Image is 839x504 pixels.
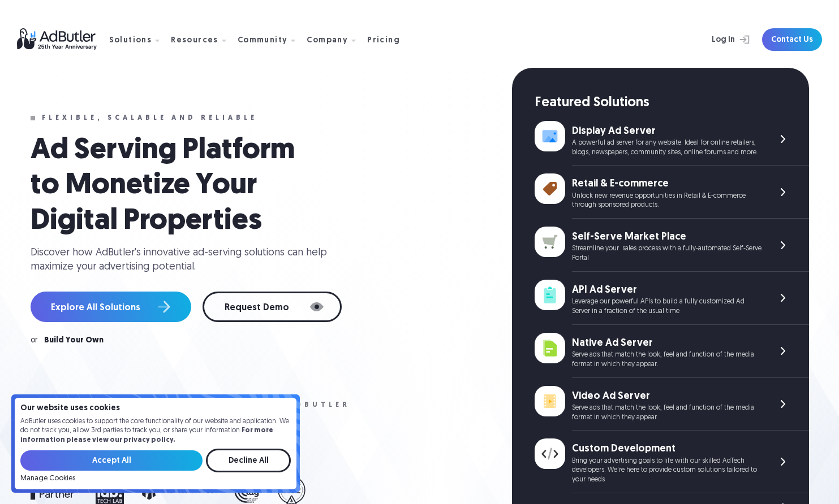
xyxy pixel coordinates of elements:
a: Self-Serve Market Place Streamline your sales process with a fully-automated Self-Serve Portal [535,219,809,272]
div: Serve ads that match the look, feel and function of the media format in which they appear. [572,403,761,423]
div: Native Ad Server [572,336,761,350]
input: Decline All [206,449,291,472]
div: API Ad Server [572,283,761,297]
div: Self-Serve Market Place [572,230,761,244]
div: Resources [171,37,218,45]
div: Unlock new revenue opportunities in Retail & E-commerce through sponsored products. [572,192,761,211]
input: Accept All [20,450,203,471]
div: Serve ads that match the look, feel and function of the media format in which they appear. [572,350,761,370]
div: or [31,337,37,345]
a: Pricing [367,34,409,45]
div: Retail & E-commerce [572,177,761,191]
div: Video Ad Server [572,389,761,403]
div: Featured Solutions [535,94,809,113]
a: Build Your Own [44,337,104,345]
a: Custom Development Bring your advertising goals to life with our skilled AdTech developers. We're... [535,431,809,493]
div: Bring your advertising goals to life with our skilled AdTech developers. We're here to provide cu... [572,457,761,485]
div: Custom Development [572,442,761,456]
div: Streamline your sales process with a fully-automated Self-Serve Portal [572,244,761,263]
h1: Ad Serving Platform to Monetize Your Digital Properties [31,133,325,239]
a: Video Ad Server Serve ads that match the look, feel and function of the media format in which the... [535,378,809,431]
a: Log In [682,28,755,51]
div: A powerful ad server for any website. Ideal for online retailers, blogs, newspapers, community si... [572,138,761,158]
div: Display Ad Server [572,124,761,138]
a: Native Ad Server Serve ads that match the look, feel and function of the media format in which th... [535,325,809,378]
div: Company [307,37,348,45]
h4: Our website uses cookies [20,405,291,412]
a: Retail & E-commerce Unlock new revenue opportunities in Retail & E-commerce through sponsored pro... [535,166,809,219]
div: Discover how AdButler's innovative ad-serving solutions can help maximize your advertising potent... [31,246,336,274]
a: Contact Us [762,28,822,51]
p: AdButler uses cookies to support the core functionality of our website and application. We do not... [20,417,291,445]
a: Explore All Solutions [31,292,191,322]
div: Community [238,37,288,45]
div: Pricing [367,37,400,45]
a: API Ad Server Leverage our powerful APIs to build a fully customized Ad Server in a fraction of t... [535,272,809,325]
div: Solutions [109,37,152,45]
a: Request Demo [203,292,342,322]
div: Leverage our powerful APIs to build a fully customized Ad Server in a fraction of the usual time [572,297,761,316]
a: Manage Cookies [20,475,75,483]
div: Flexible, scalable and reliable [42,114,257,122]
a: Display Ad Server A powerful ad server for any website. Ideal for online retailers, blogs, newspa... [535,113,809,166]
